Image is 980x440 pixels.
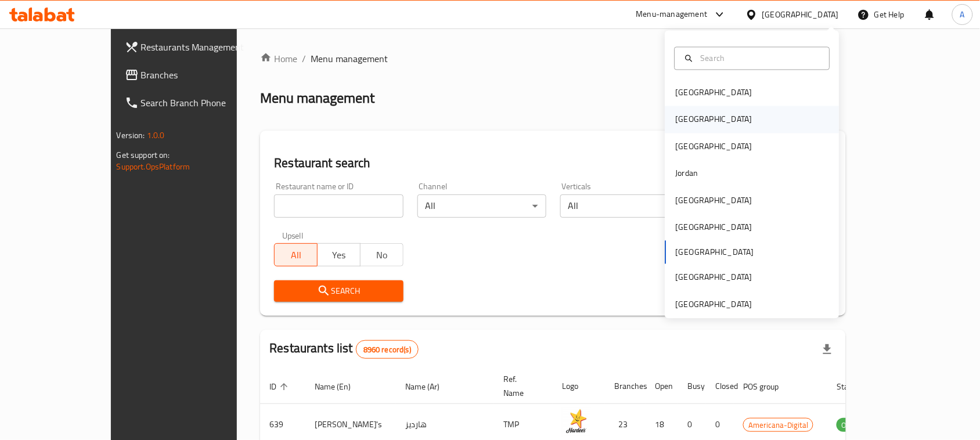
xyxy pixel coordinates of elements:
[676,167,698,180] div: Jordan
[356,340,419,359] div: Total records count
[837,419,865,432] span: OPEN
[116,89,275,117] a: Search Branch Phone
[562,407,591,437] img: Hardee's
[678,369,706,404] th: Busy
[676,86,752,99] div: [GEOGRAPHIC_DATA]
[260,52,846,66] nav: breadcrumb
[696,52,823,64] input: Search
[141,40,265,54] span: Restaurants Management
[117,147,170,163] span: Get support on:
[116,33,275,61] a: Restaurants Management
[117,128,145,143] span: Version:
[560,194,689,218] div: All
[744,419,813,432] span: Americana-Digital
[676,271,752,284] div: [GEOGRAPHIC_DATA]
[503,372,539,400] span: Ref. Name
[302,52,306,66] li: /
[274,243,318,266] button: All
[315,380,366,394] span: Name (En)
[646,369,678,404] th: Open
[676,140,752,153] div: [GEOGRAPHIC_DATA]
[279,247,313,264] span: All
[605,369,646,404] th: Branches
[960,8,965,21] span: A
[260,52,297,66] a: Home
[743,380,794,394] span: POS group
[147,128,165,143] span: 1.0.0
[360,243,403,266] button: No
[141,68,265,82] span: Branches
[636,8,708,21] div: Menu-management
[762,8,839,21] div: [GEOGRAPHIC_DATA]
[117,159,190,174] a: Support.OpsPlatform
[676,113,752,126] div: [GEOGRAPHIC_DATA]
[417,194,546,218] div: All
[282,232,304,240] label: Upsell
[676,221,752,234] div: [GEOGRAPHIC_DATA]
[269,380,291,394] span: ID
[553,369,605,404] th: Logo
[405,380,455,394] span: Name (Ar)
[141,96,265,110] span: Search Branch Phone
[311,52,388,66] span: Menu management
[813,336,841,363] div: Export file
[260,89,374,107] h2: Menu management
[116,61,275,89] a: Branches
[283,284,394,298] span: Search
[317,243,361,266] button: Yes
[837,380,874,394] span: Status
[274,194,403,218] input: Search for restaurant name or ID..
[676,194,752,207] div: [GEOGRAPHIC_DATA]
[706,369,734,404] th: Closed
[356,344,418,355] span: 8960 record(s)
[269,340,419,359] h2: Restaurants list
[365,247,399,264] span: No
[322,247,356,264] span: Yes
[274,154,832,172] h2: Restaurant search
[274,280,403,302] button: Search
[676,298,752,311] div: [GEOGRAPHIC_DATA]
